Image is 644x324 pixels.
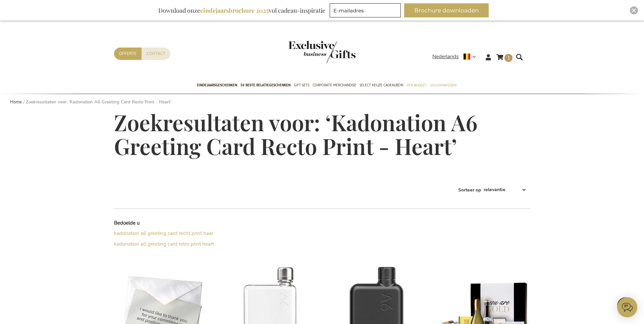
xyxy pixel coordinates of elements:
[288,41,356,63] img: Exclusive Business gifts logo
[197,82,237,89] span: Eindejaarsgeschenken
[114,108,478,161] span: Zoekresultaten voor: ‘Kadonation A6 Greeting Card Recto Print - Heart’
[330,3,401,17] input: E-mailadres
[288,41,322,63] a: store logo
[240,82,290,89] span: 50 beste relatiegeschenken
[114,220,218,227] dt: Bedoelde u
[507,55,510,61] span: 1
[632,8,636,12] img: Close
[360,82,403,89] span: Select Keuze Cadeaubon
[407,82,427,89] span: Per Budget
[26,99,171,105] strong: Zoekresultaten voor: ‘Kadonation A6 Greeting Card Recto Print - Heart’
[630,6,638,14] div: Close
[496,53,513,64] a: 1
[294,82,309,89] span: Gift Sets
[432,53,459,61] span: Nederlands
[10,99,22,105] a: Home
[155,3,328,17] div: Download onze vol cadeau-inspiratie
[458,186,481,193] label: Sorteer op
[404,3,489,17] button: Brochure downloaden
[313,82,356,89] span: Corporate Merchandise
[330,3,403,19] form: marketing offers and promotions
[114,48,142,60] a: Offerte
[432,53,480,61] div: Nederlands
[114,241,214,247] a: kadonation a6 greeting card retro print heart
[142,48,170,60] a: Contact
[114,230,213,237] a: kadonation a6 greeting card recht print haar
[430,82,456,89] span: Gelegenheden
[200,6,269,14] b: eindejaarsbrochure 2025
[617,297,637,317] iframe: belco-activator-frame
